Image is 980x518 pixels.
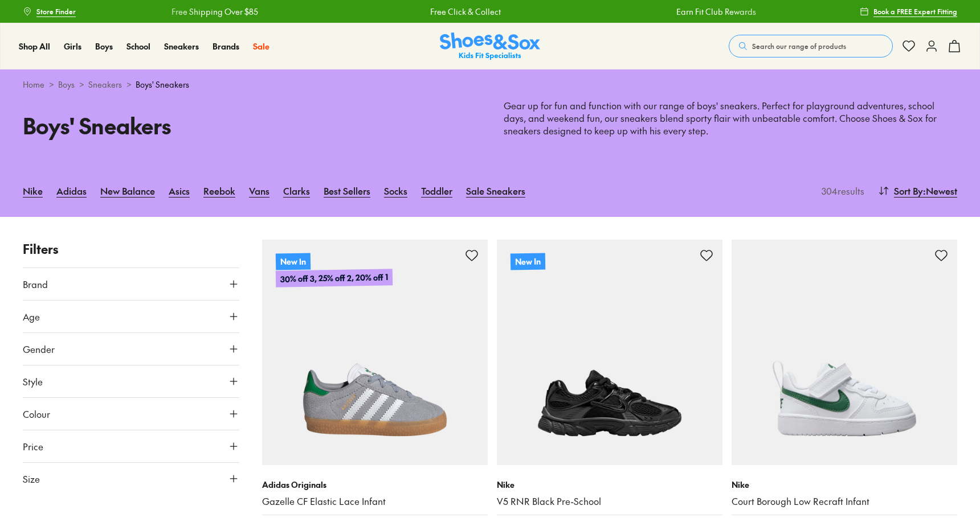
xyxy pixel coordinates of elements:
[440,32,540,60] a: Shoes & Sox
[164,40,199,52] span: Sneakers
[100,178,155,203] a: New Balance
[136,79,189,91] span: Boys' Sneakers
[64,40,81,52] a: Girls
[23,375,43,388] span: Style
[19,40,50,52] a: Shop All
[676,6,756,18] a: Earn Fit Club Rewards
[497,495,722,508] a: V5 RNR Black Pre-School
[23,342,55,356] span: Gender
[732,495,957,508] a: Court Borough Low Recraft Infant
[23,1,76,22] a: Store Finder
[171,6,258,18] a: Free Shipping Over $85
[276,269,393,287] p: 30% off 3, 25% off 2, 20% off 1
[249,178,269,203] a: Vans
[23,333,239,365] button: Gender
[23,463,239,495] button: Size
[253,40,269,52] span: Sale
[497,240,722,465] a: New In
[511,253,545,270] p: New In
[262,495,488,508] a: Gazelle CF Elastic Lace Infant
[126,40,150,52] a: School
[729,35,893,57] button: Search our range of products
[23,365,239,397] button: Style
[23,398,239,430] button: Colour
[169,178,190,203] a: Asics
[873,6,957,17] span: Book a FREE Expert Fitting
[23,439,43,453] span: Price
[504,100,957,137] p: Gear up for fun and function with our range of boys' sneakers. Perfect for playground adventures,...
[23,277,48,291] span: Brand
[36,6,76,17] span: Store Finder
[23,407,50,421] span: Colour
[19,40,50,52] span: Shop All
[23,79,44,91] a: Home
[752,41,846,51] span: Search our range of products
[894,184,923,198] span: Sort By
[732,479,957,491] p: Nike
[88,79,122,91] a: Sneakers
[283,178,310,203] a: Clarks
[262,479,488,491] p: Adidas Originals
[276,253,311,270] p: New In
[23,310,40,323] span: Age
[95,40,113,52] span: Boys
[466,178,525,203] a: Sale Sneakers
[497,479,722,491] p: Nike
[262,240,488,465] a: New In30% off 3, 25% off 2, 20% off 1
[213,40,239,52] a: Brands
[440,32,540,60] img: SNS_Logo_Responsive.svg
[923,184,957,198] span: : Newest
[430,6,500,18] a: Free Click & Collect
[817,184,864,198] p: 304 results
[164,40,199,52] a: Sneakers
[23,301,239,332] button: Age
[126,40,150,52] span: School
[23,472,40,486] span: Size
[203,178,235,203] a: Reebok
[58,79,75,91] a: Boys
[23,268,239,300] button: Brand
[324,178,370,203] a: Best Sellers
[384,178,407,203] a: Socks
[23,178,43,203] a: Nike
[23,430,239,462] button: Price
[95,40,113,52] a: Boys
[56,178,87,203] a: Adidas
[253,40,269,52] a: Sale
[23,79,957,91] div: > > >
[878,178,957,203] button: Sort By:Newest
[23,240,239,258] p: Filters
[860,1,957,22] a: Book a FREE Expert Fitting
[421,178,452,203] a: Toddler
[23,109,476,142] h1: Boys' Sneakers
[213,40,239,52] span: Brands
[64,40,81,52] span: Girls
